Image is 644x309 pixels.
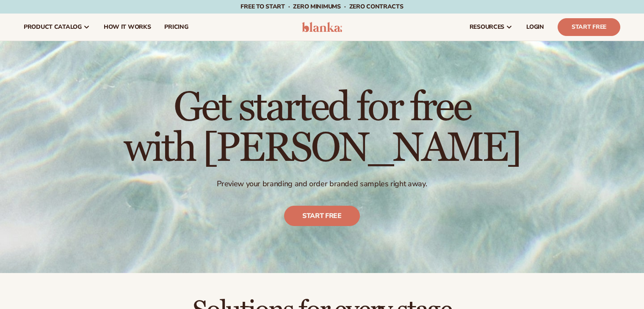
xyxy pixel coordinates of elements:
span: resources [470,24,504,30]
a: Start Free [558,18,620,36]
h1: Get started for free with [PERSON_NAME] [124,88,520,169]
p: Preview your branding and order branded samples right away. [124,179,520,189]
span: Free to start · ZERO minimums · ZERO contracts [240,3,403,11]
a: LOGIN [520,14,551,41]
a: How It Works [97,14,158,41]
span: pricing [164,24,188,30]
a: resources [463,14,520,41]
span: LOGIN [526,24,544,30]
a: product catalog [17,14,97,41]
span: product catalog [24,24,82,30]
a: Start free [284,206,360,226]
img: logo [302,22,342,32]
span: How It Works [104,24,151,30]
a: pricing [158,14,195,41]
